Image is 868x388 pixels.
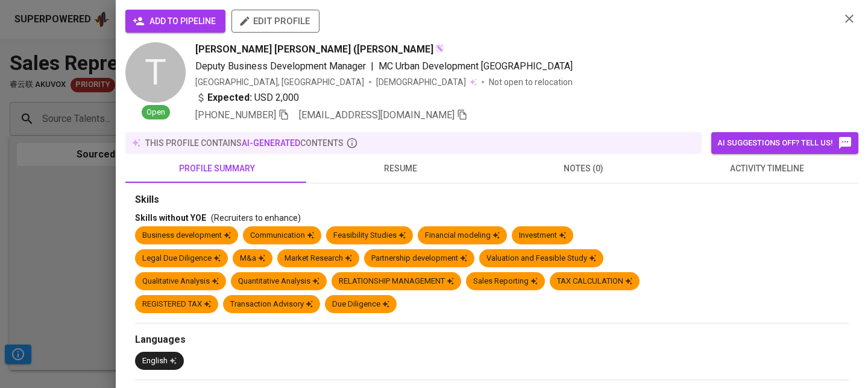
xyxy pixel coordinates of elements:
img: magic_wand.svg [435,43,444,53]
button: AI suggestions off? Tell us! [711,132,858,154]
div: Sales Reporting [473,276,538,287]
span: Skills without YOE [135,213,206,223]
span: notes (0) [499,161,668,176]
div: Languages [135,333,849,347]
span: AI-generated [242,138,300,148]
div: Market Research [285,253,352,264]
span: profile summary [133,161,301,176]
div: Feasibility Studies [333,230,406,241]
button: edit profile [231,10,319,33]
div: Transaction Advisory [230,299,313,310]
div: [GEOGRAPHIC_DATA], [GEOGRAPHIC_DATA] [195,76,364,88]
div: USD 2,000 [195,91,299,105]
span: AI suggestions off? Tell us! [717,136,852,150]
div: T [125,42,186,103]
span: [EMAIL_ADDRESS][DOMAIN_NAME] [299,109,454,121]
span: activity timeline [682,161,851,176]
div: Valuation and Feasible Study [486,253,596,264]
div: Partnership development [371,253,467,264]
div: M&a [240,253,265,264]
div: English [142,355,177,367]
div: Investment [519,230,566,241]
button: add to pipeline [125,10,225,33]
b: Expected: [207,91,252,105]
span: [PHONE_NUMBER] [195,109,276,121]
span: (Recruiters to enhance) [211,213,301,223]
span: resume [316,161,485,176]
p: this profile contains contents [145,137,344,149]
span: Deputy Business Development Manager [195,60,366,72]
span: add to pipeline [135,14,216,29]
div: Legal Due Diligence [142,253,221,264]
span: | [371,59,374,74]
p: Not open to relocation [489,76,573,88]
div: REGISTERED TAX [142,299,211,310]
span: Open [142,107,170,118]
div: TAX CALCULATION [557,276,632,287]
span: edit profile [241,13,310,29]
div: Qualitative Analysis [142,276,219,287]
div: Quantitative Analysis [238,276,319,287]
div: Due Diligence [332,299,389,310]
div: Communication [250,230,314,241]
span: [PERSON_NAME] [PERSON_NAME] ([PERSON_NAME] [195,42,433,57]
span: MC Urban Development [GEOGRAPHIC_DATA] [379,60,573,72]
div: RELATIONSHIP MANAGEMENT [339,276,454,287]
span: [DEMOGRAPHIC_DATA] [376,76,468,88]
a: edit profile [231,16,319,25]
div: Business development [142,230,231,241]
div: Financial modeling [425,230,500,241]
div: Skills [135,193,849,207]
